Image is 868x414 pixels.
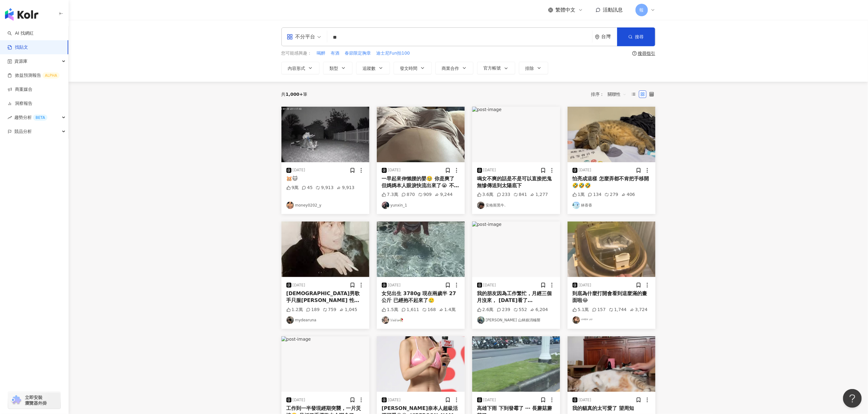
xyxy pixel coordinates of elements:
a: KOL Avataryunxin_1 [382,202,460,209]
a: KOL Avatar安格斯黑牛. [477,202,555,209]
div: 1,277 [530,192,548,198]
iframe: Help Scout Beacon - Open [843,389,862,408]
div: 870 [401,192,415,198]
div: 9,244 [435,192,453,198]
div: post-image [568,222,655,277]
div: 我的朋友因為工作繁忙，月經三個月沒來， [DATE]看了[PERSON_NAME][PERSON_NAME]的F1之後， 強大的[PERSON_NAME]隔著銀幕，竟然催出友人的月經。 [477,290,555,304]
div: 一早起來伸懶腰的嬰🥹 你是爽了 但媽媽本人眼淚快流出來了😭 不過很可愛沒錯 [382,175,460,189]
div: [DATE] [579,397,592,403]
div: 1,611 [401,307,419,313]
a: chrome extension立即安裝 瀏覽器外掛 [8,392,60,409]
span: 發文時間 [400,66,418,71]
button: 搜尋 [617,27,655,46]
img: KOL Avatar [477,202,485,209]
div: 1,744 [609,307,627,313]
div: [DATE] [293,283,305,288]
img: KOL Avatar [477,316,485,324]
img: post-image [568,336,655,392]
span: question-circle [632,51,637,56]
img: post-image [281,336,369,392]
button: 內容形式 [281,62,319,74]
img: post-image [281,222,369,277]
div: 台灣 [602,34,617,39]
img: KOL Avatar [573,202,580,209]
span: 繁體中文 [556,7,576,13]
span: 您可能感興趣： [281,50,312,56]
a: 效益預測報告ALPHA [7,72,60,79]
div: 9萬 [286,185,299,191]
img: chrome extension [10,395,22,405]
button: 迪士尼Fun拍100 [376,50,410,57]
a: KOL Avatar林香香 [573,202,650,209]
div: 1.2萬 [286,307,303,313]
div: 45 [302,185,313,191]
div: 共 筆 [281,92,308,97]
img: post-image [377,222,465,277]
img: post-image [377,107,465,162]
div: 9,913 [316,185,333,191]
div: 7.3萬 [382,192,398,198]
div: 3,724 [630,307,648,313]
div: [DATE] [388,168,401,173]
div: 排序： [591,89,630,99]
span: 排除 [525,66,534,71]
div: [DATE] [388,283,401,288]
div: 168 [422,307,436,313]
span: 競品分析 [14,124,32,139]
span: 商業合作 [442,66,459,71]
span: 追蹤數 [363,66,376,71]
span: environment [595,35,600,39]
div: 1.4萬 [439,307,456,313]
img: post-image [472,107,560,162]
div: 239 [497,307,511,313]
a: KOL Avatarmydearuna [286,316,364,324]
img: KOL Avatar [286,202,294,209]
span: 類型 [330,66,338,71]
div: 我的貓真的太可愛了 望周知 [573,405,650,412]
div: 🐹🐱 [286,175,364,182]
div: 841 [514,192,527,198]
button: 喝醉 [317,50,326,57]
button: 春節限定胸章 [345,50,372,57]
img: KOL Avatar [382,202,389,209]
div: 不分平台 [287,32,315,42]
div: 5.1萬 [573,307,589,313]
div: 406 [621,192,635,198]
span: appstore [287,34,293,40]
img: post-image [472,222,560,277]
button: 類型 [323,62,352,74]
div: 759 [323,307,337,313]
div: [DATE] [293,397,305,403]
div: 2.6萬 [477,307,494,313]
div: 搜尋指引 [638,51,655,56]
img: KOL Avatar [573,316,580,324]
button: 追蹤數 [356,62,390,74]
img: post-image [472,336,560,392]
a: searchAI 找網紅 [7,30,34,37]
button: 有酒 [331,50,340,57]
a: KOL Avatar[PERSON_NAME] 山林娘消極掰 [477,316,555,324]
button: 發文時間 [394,62,432,74]
button: 官方帳號 [477,62,515,74]
div: [DATE] [483,168,496,173]
div: 189 [306,307,320,313]
span: 內容形式 [288,66,305,71]
div: 1.5萬 [382,307,398,313]
span: 關聯性 [608,89,626,99]
div: [DATE] [579,168,592,173]
span: 1,000+ [286,92,303,97]
img: KOL Avatar [382,316,389,324]
img: post-image [281,107,369,162]
div: 552 [514,307,527,313]
span: 資源庫 [14,54,27,68]
img: post-image [377,336,465,392]
a: KOL Avatarmoney0202_y [286,202,364,209]
div: 134 [588,192,602,198]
